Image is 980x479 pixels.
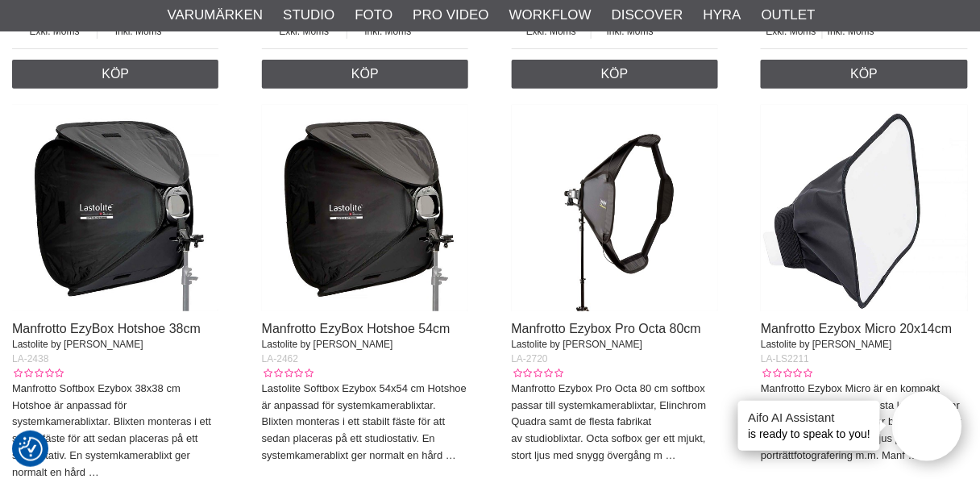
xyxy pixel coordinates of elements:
p: Manfrotto Ezybox Micro är en kompakt softbox som passar de flesta kamerablixtar och speedlights. ... [761,381,967,464]
span: Lastolite by [PERSON_NAME] [262,339,393,350]
a: Manfrotto EzyBox Hotshoe 54cm [262,322,451,335]
a: Pro Video [413,5,488,26]
p: Manfrotto Ezybox Pro Octa 80 cm softbox passar till systemkamerablixtar, Elinchrom Quadra samt de... [512,381,718,464]
div: is ready to speak to you! [738,401,880,451]
img: Revisit consent button [19,437,43,461]
span: LA-LS2211 [761,353,809,364]
span: LA-2438 [12,353,48,364]
a: Manfrotto EzyBox Hotshoe 38cm [12,322,201,335]
span: LA-2462 [262,353,298,364]
div: Kundbetyg: 0 [262,366,314,381]
a: Discover [612,5,683,26]
a: Manfrotto Ezybox Micro 20x14cm [761,322,952,335]
span: Lastolite by [PERSON_NAME] [12,339,143,350]
span: Lastolite by [PERSON_NAME] [512,339,643,350]
p: Lastolite Softbox Ezybox 54x54 cm Hotshoe är anpassad för systemkamerablixtar. Blixten monteras i... [262,381,468,464]
span: LA-2720 [512,353,548,364]
a: Köp [262,60,468,89]
a: Köp [12,60,218,89]
img: Manfrotto EzyBox Hotshoe 38cm [12,105,218,311]
a: Manfrotto Ezybox Pro Octa 80cm [512,322,702,335]
span: Lastolite by [PERSON_NAME] [761,339,892,350]
a: Outlet [762,5,816,26]
a: Foto [355,5,392,26]
a: Varumärken [168,5,264,26]
div: Kundbetyg: 0 [512,366,563,381]
a: Workflow [509,5,592,26]
a: … [446,449,456,461]
img: Manfrotto EzyBox Hotshoe 54cm [262,105,468,311]
a: Hyra [704,5,741,26]
a: Köp [761,60,967,89]
button: Samtyckesinställningar [19,435,43,464]
img: Manfrotto Ezybox Pro Octa 80cm [512,105,718,311]
a: Köp [512,60,718,89]
a: … [666,449,676,461]
a: … [89,466,99,478]
img: Manfrotto Ezybox Micro 20x14cm [761,105,967,311]
a: Studio [283,5,334,26]
div: Kundbetyg: 0 [12,366,64,381]
div: Kundbetyg: 0 [761,366,812,381]
h4: Aifo AI Assistant [748,409,870,426]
